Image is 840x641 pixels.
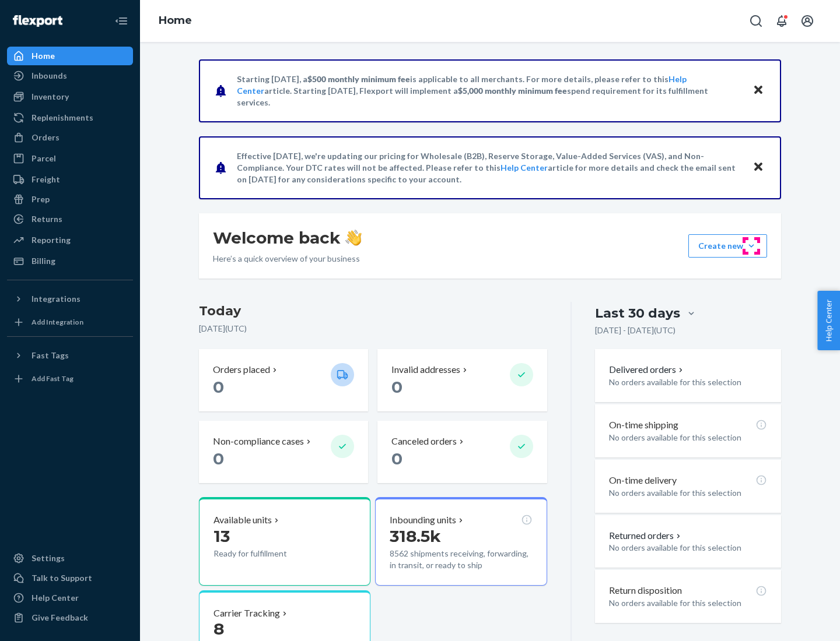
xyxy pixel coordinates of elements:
[609,487,767,499] p: No orders available for this selection
[7,128,133,147] a: Orders
[7,87,133,106] a: Inventory
[199,349,368,411] button: Orders placed 0
[32,572,92,584] div: Talk to Support
[7,190,133,209] a: Prep
[391,377,402,397] span: 0
[213,526,230,546] span: 13
[609,542,767,554] p: No orders available for this selection
[213,607,280,620] p: Carrier Tracking
[377,421,547,483] button: Canceled orders 0
[377,349,547,411] button: Invalid addresses 0
[595,304,680,322] div: Last 30 days
[213,227,362,248] h1: Welcome back
[110,9,133,33] button: Close Navigation
[213,363,270,376] p: Orders placed
[7,210,133,228] a: Returns
[7,608,133,627] button: Give Feedback
[751,159,766,176] button: Close
[213,449,224,469] span: 0
[307,74,410,84] span: $500 monthly minimum fee
[796,9,819,33] button: Open account menu
[609,597,767,609] p: No orders available for this selection
[7,569,133,587] a: Talk to Support
[213,253,362,265] p: Here’s a quick overview of your business
[32,193,50,205] div: Prep
[32,552,65,564] div: Settings
[609,376,767,388] p: No orders available for this selection
[751,82,766,99] button: Close
[32,91,69,103] div: Inventory
[688,234,767,258] button: Create new
[7,252,133,270] a: Billing
[501,163,548,172] a: Help Center
[32,612,88,624] div: Give Feedback
[32,70,67,82] div: Inbounds
[213,513,272,527] p: Available units
[199,302,547,320] h3: Today
[817,291,840,350] button: Help Center
[609,432,767,443] p: No orders available for this selection
[7,290,133,308] button: Integrations
[32,374,73,383] div: Add Fast Tag
[213,548,321,559] p: Ready for fulfillment
[390,548,532,571] p: 8562 shipments receiving, forwarding, in transit, or ready to ship
[7,346,133,365] button: Fast Tags
[32,213,62,225] div: Returns
[390,526,441,546] span: 318.5k
[744,9,768,33] button: Open Search Box
[391,363,460,376] p: Invalid addresses
[237,73,741,108] p: Starting [DATE], a is applicable to all merchants. For more details, please refer to this article...
[32,234,71,246] div: Reporting
[609,529,683,543] button: Returned orders
[7,589,133,607] a: Help Center
[345,230,362,246] img: hand-wave emoji
[7,66,133,85] a: Inbounds
[32,132,60,143] div: Orders
[213,377,224,397] span: 0
[32,350,69,361] div: Fast Tags
[32,255,55,267] div: Billing
[32,174,60,185] div: Freight
[32,293,80,305] div: Integrations
[7,149,133,168] a: Parcel
[7,549,133,568] a: Settings
[32,50,55,62] div: Home
[7,231,133,249] a: Reporting
[159,14,192,27] a: Home
[237,150,741,185] p: Effective [DATE], we're updating our pricing for Wholesale (B2B), Reserve Storage, Value-Added Se...
[199,323,547,334] p: [DATE] ( UTC )
[7,47,133,65] a: Home
[609,363,685,376] button: Delivered orders
[391,449,402,469] span: 0
[458,86,567,96] span: $5,000 monthly minimum fee
[149,4,201,38] ol: breadcrumbs
[390,513,456,527] p: Inbounding units
[199,497,370,586] button: Available units13Ready for fulfillment
[375,497,547,586] button: Inbounding units318.5k8562 shipments receiving, forwarding, in transit, or ready to ship
[199,421,368,483] button: Non-compliance cases 0
[770,9,793,33] button: Open notifications
[609,584,682,597] p: Return disposition
[32,317,83,327] div: Add Integration
[7,313,133,332] a: Add Integration
[32,112,93,124] div: Replenishments
[32,153,56,164] div: Parcel
[7,369,133,388] a: Add Fast Tag
[391,435,457,448] p: Canceled orders
[213,435,304,448] p: Non-compliance cases
[213,619,224,639] span: 8
[13,15,62,27] img: Flexport logo
[7,108,133,127] a: Replenishments
[32,592,79,604] div: Help Center
[595,325,675,336] p: [DATE] - [DATE] ( UTC )
[7,170,133,189] a: Freight
[609,418,678,432] p: On-time shipping
[609,474,677,487] p: On-time delivery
